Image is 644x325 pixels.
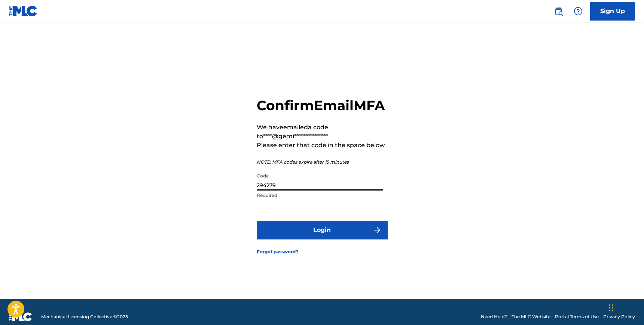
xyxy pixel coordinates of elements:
[9,6,38,16] img: MLC Logo
[257,192,383,199] p: Required
[257,248,298,255] a: Forgot password?
[512,313,550,320] a: The MLC Website
[555,313,599,320] a: Portal Terms of Use
[590,2,635,21] a: Sign Up
[257,159,388,165] p: NOTE: MFA codes expire after 15 minutes
[373,226,382,235] img: f7272a7cc735f4ea7f67.svg
[257,97,388,114] h2: Confirm Email MFA
[571,4,586,19] div: Help
[607,289,644,325] iframe: Chat Widget
[257,221,388,239] button: Login
[9,312,32,321] img: logo
[574,7,583,16] img: help
[481,313,507,320] a: Need Help?
[603,313,635,320] a: Privacy Policy
[609,297,613,319] div: Drag
[257,141,388,150] p: Please enter that code in the space below
[554,7,563,16] img: search
[551,4,566,19] a: Public Search
[41,313,128,320] span: Mechanical Licensing Collective © 2025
